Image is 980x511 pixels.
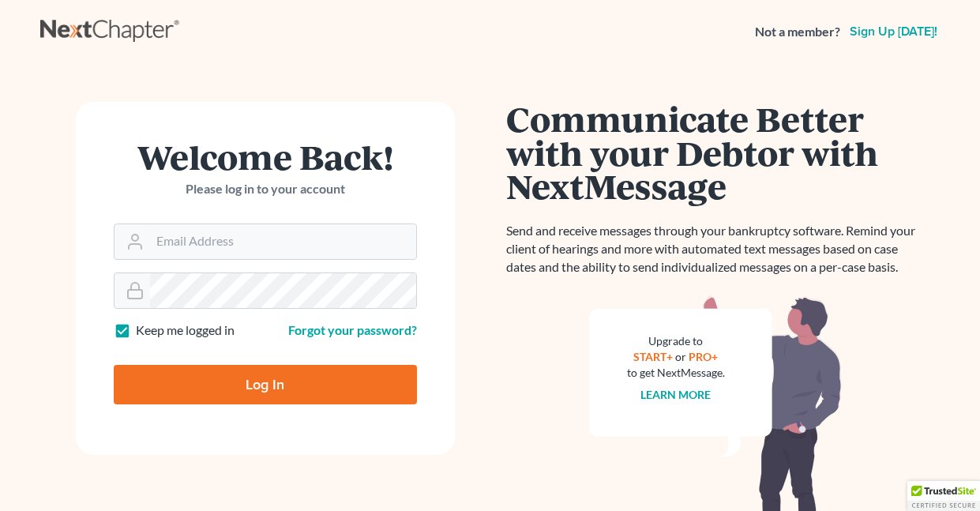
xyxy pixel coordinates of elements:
div: to get NextMessage. [627,365,725,381]
strong: Not a member? [755,23,840,41]
a: Sign up [DATE]! [847,25,941,38]
span: or [675,350,686,363]
input: Email Address [150,224,416,259]
label: Keep me logged in [136,321,235,340]
a: PRO+ [689,350,718,363]
p: Send and receive messages through your bankruptcy software. Remind your client of hearings and mo... [506,222,925,276]
h1: Welcome Back! [114,140,417,174]
p: Please log in to your account [114,180,417,198]
div: Upgrade to [627,333,725,349]
h1: Communicate Better with your Debtor with NextMessage [506,102,925,203]
div: TrustedSite Certified [907,481,980,511]
input: Log In [114,365,417,404]
a: START+ [633,350,673,363]
a: Learn more [640,388,711,401]
a: Forgot your password? [288,322,417,337]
